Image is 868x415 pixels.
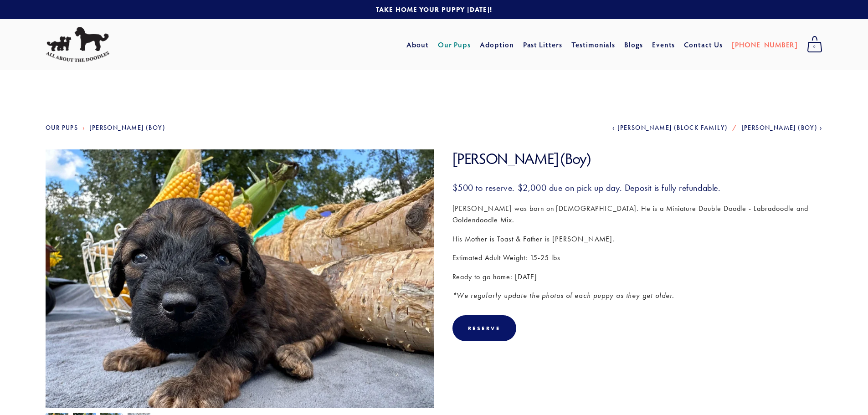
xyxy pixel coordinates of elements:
a: Adoption [480,36,514,53]
h1: [PERSON_NAME] (Boy) [452,149,823,168]
a: [PERSON_NAME] (Boy) [742,124,822,132]
a: Testimonials [571,36,616,53]
a: [PERSON_NAME] (Boy) [89,124,165,132]
a: Events [652,36,675,53]
a: [PHONE_NUMBER] [732,36,798,53]
p: His Mother is Toast & Father is [PERSON_NAME]. [452,233,823,245]
a: About [406,36,429,53]
a: 0 items in cart [802,33,827,56]
span: [PERSON_NAME] (Block Family) [617,124,728,132]
span: [PERSON_NAME] (Boy) [742,124,818,132]
img: All About The Doodles [46,27,109,62]
a: Blogs [624,36,643,53]
a: Contact Us [684,36,723,53]
a: Our Pups [438,36,471,53]
span: 0 [807,41,822,53]
p: [PERSON_NAME] was born on [DEMOGRAPHIC_DATA]. He is a Miniature Double Doodle - Labradoodle and G... [452,203,823,226]
h3: $500 to reserve. $2,000 due on pick up day. Deposit is fully refundable. [452,182,823,194]
a: Our Pups [46,124,78,132]
p: Estimated Adult Weight: 15-25 lbs [452,252,823,264]
div: Reserve [468,325,501,332]
a: [PERSON_NAME] (Block Family) [612,124,728,132]
a: Past Litters [523,40,563,49]
em: *We regularly update the photos of each puppy as they get older. [452,291,674,300]
p: Ready to go home: [DATE] [452,271,823,283]
div: Reserve [452,315,516,341]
